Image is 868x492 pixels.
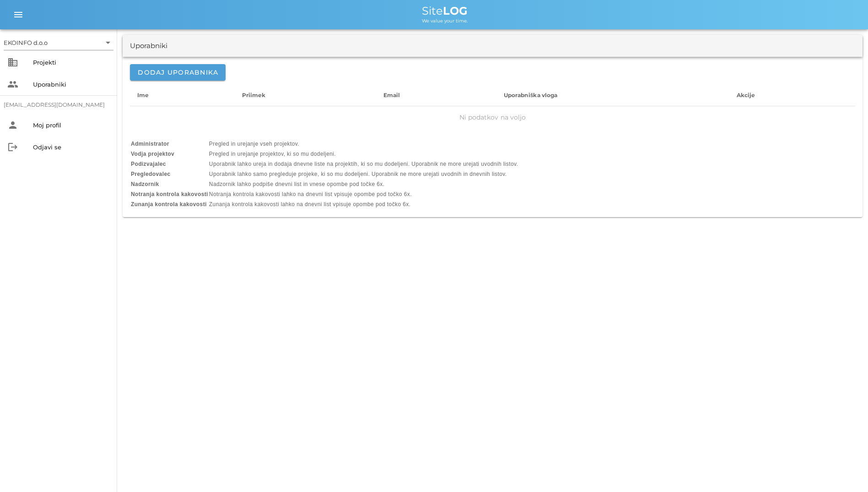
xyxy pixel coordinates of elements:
[130,106,855,128] td: Ni podatkov na voljo
[422,4,468,17] span: Site
[504,92,557,98] span: Uporabniška vloga
[131,191,208,197] b: Notranja kontrola kakovosti
[131,151,174,157] b: Vodja projektov
[7,79,18,90] i: people
[33,143,110,151] div: Odjavi se
[130,84,235,106] th: Ime: Ni razvrščeno. Aktivirajte za naraščajoče razvrščanje.
[33,81,110,88] div: Uporabniki
[131,161,166,167] b: Podizvajalec
[4,35,113,50] div: EKOINFO d.o.o
[130,64,226,81] button: Dodaj uporabnika
[130,41,167,51] div: Uporabniki
[7,120,18,131] i: person
[242,92,266,98] span: Priimek
[209,139,518,148] td: Pregled in urejanje vseh projektov.
[209,200,518,209] td: Zunanja kontrola kakovosti lahko na dnevni list vpisuje opombe pod točko 6x.
[7,57,18,68] i: business
[376,84,496,106] th: Email: Ni razvrščeno. Aktivirajte za naraščajoče razvrščanje.
[729,84,855,106] th: Akcije: Ni razvrščeno. Aktivirajte za naraščajoče razvrščanje.
[131,181,159,187] b: Nadzornik
[131,141,169,147] b: Administrator
[137,92,149,98] span: Ime
[422,18,468,24] span: We value your time.
[131,171,171,177] b: Pregledovalec
[4,38,48,47] div: EKOINFO d.o.o
[209,190,518,199] td: Notranja kontrola kakovosti lahko na dnevni list vpisuje opombe pod točko 6x.
[443,4,468,17] b: LOG
[102,37,113,48] i: arrow_drop_down
[13,9,24,20] i: menu
[33,121,110,129] div: Moj profil
[235,84,376,106] th: Priimek: Ni razvrščeno. Aktivirajte za naraščajoče razvrščanje.
[209,149,518,159] td: Pregled in urejanje projektov, ki so mu dodeljeni.
[737,92,755,98] span: Akcije
[496,84,729,106] th: Uporabniška vloga: Ni razvrščeno. Aktivirajte za naraščajoče razvrščanje.
[7,142,18,153] i: logout
[209,159,518,169] td: Uporabnik lahko ureja in dodaja dnevne liste na projektih, ki so mu dodeljeni. Uporabnik ne more ...
[209,169,518,179] td: Uporabnik lahko samo pregleduje projeke, ki so mu dodeljeni. Uporabnik ne more urejati uvodnih in...
[383,92,400,98] span: Email
[209,180,518,189] td: Nadzornik lahko podpiše dnevni list in vnese opombe pod točke 6x.
[137,68,218,77] span: Dodaj uporabnika
[33,59,110,66] div: Projekti
[131,201,207,208] b: Zunanja kontrola kakovosti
